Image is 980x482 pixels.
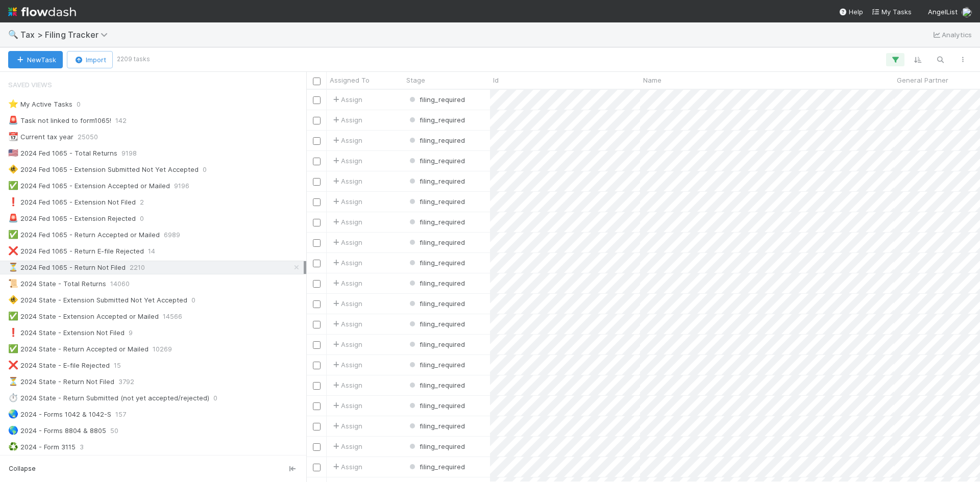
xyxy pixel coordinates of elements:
[140,196,144,209] span: 2
[8,181,18,190] span: ✅
[331,258,362,268] div: Assign
[20,30,113,40] span: Tax > Filing Tracker
[407,217,465,227] div: filing_required
[8,230,18,239] span: ✅
[313,96,321,104] input: Toggle Row Selected
[331,339,362,349] span: Assign
[871,8,912,16] span: My Tasks
[8,359,110,372] div: 2024 State - E-file Rejected
[407,299,465,308] span: filing_required
[407,177,465,185] span: filing_required
[8,344,18,353] span: ✅
[407,95,465,104] span: filing_required
[8,326,125,339] div: 2024 State - Extension Not Filed
[118,375,134,388] span: 3792
[407,157,465,165] span: filing_required
[331,380,362,390] span: Assign
[8,229,160,241] div: 2024 Fed 1065 - Return Accepted or Mailed
[407,258,465,268] div: filing_required
[407,259,465,267] span: filing_required
[331,278,362,288] span: Assign
[407,218,465,226] span: filing_required
[407,136,465,144] span: filing_required
[313,464,321,471] input: Toggle Row Selected
[331,421,362,431] div: Assign
[407,135,465,145] div: filing_required
[407,462,465,472] div: filing_required
[331,135,362,145] span: Assign
[331,360,362,370] div: Assign
[313,198,321,206] input: Toggle Row Selected
[121,147,137,160] span: 9198
[115,114,127,127] span: 142
[493,75,499,85] span: Id
[174,180,189,192] span: 9196
[897,75,948,85] span: General Partner
[130,261,145,274] span: 2210
[407,237,465,247] div: filing_required
[8,393,18,402] span: ⏱️
[313,362,321,369] input: Toggle Row Selected
[313,402,321,410] input: Toggle Row Selected
[313,321,321,328] input: Toggle Row Selected
[163,310,182,323] span: 14566
[148,245,155,258] span: 14
[8,426,18,435] span: 🌎
[331,115,362,125] span: Assign
[331,400,362,411] span: Assign
[407,421,465,431] div: filing_required
[164,229,180,241] span: 6989
[928,8,958,16] span: AngelList
[643,75,661,85] span: Name
[839,7,863,17] div: Help
[110,424,118,437] span: 50
[313,382,321,390] input: Toggle Row Selected
[8,3,76,20] img: logo-inverted-e16ddd16eac7371096b0.svg
[406,75,425,85] span: Stage
[407,400,465,411] div: filing_required
[117,55,150,64] small: 2209 tasks
[313,260,321,267] input: Toggle Row Selected
[407,196,465,207] div: filing_required
[407,176,465,186] div: filing_required
[8,392,209,404] div: 2024 State - Return Submitted (not yet accepted/rejected)
[8,114,111,127] div: Task not linked to form1065!
[115,408,126,421] span: 157
[8,246,18,255] span: ❌
[407,422,465,430] span: filing_required
[8,442,18,451] span: ♻️
[9,464,36,473] span: Collapse
[407,340,465,348] span: filing_required
[8,295,18,304] span: 🚸
[331,217,362,227] span: Assign
[8,361,18,369] span: ❌
[8,74,52,95] span: Saved Views
[331,196,362,207] span: Assign
[313,178,321,186] input: Toggle Row Selected
[331,462,362,472] span: Assign
[331,441,362,451] div: Assign
[8,408,111,421] div: 2024 - Forms 1042 & 1042-S
[331,176,362,186] span: Assign
[8,116,18,124] span: 🚨
[191,294,195,307] span: 0
[67,51,113,68] button: Import
[407,320,465,328] span: filing_required
[313,423,321,430] input: Toggle Row Selected
[8,51,63,68] button: NewTask
[8,148,18,157] span: 🇺🇸
[407,298,465,309] div: filing_required
[407,197,465,206] span: filing_required
[331,94,362,105] span: Assign
[407,156,465,166] div: filing_required
[407,401,465,410] span: filing_required
[313,341,321,349] input: Toggle Row Selected
[407,441,465,451] div: filing_required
